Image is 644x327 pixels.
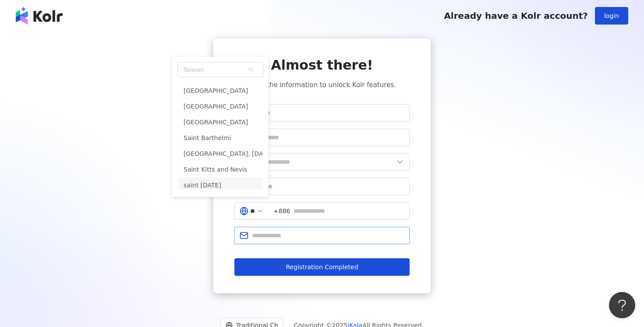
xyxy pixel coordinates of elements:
font: saint [DATE] [184,182,221,189]
font: Saint Kitts and Nevis [184,166,247,173]
font: login [604,12,619,19]
div: Russia [178,98,262,114]
iframe: Help Scout Beacon - Open [609,292,635,318]
font: Fill in the information to unlock Kolr features. [248,81,396,89]
font: Saint Barthelmi [184,134,231,141]
button: login [595,7,628,25]
font: [GEOGRAPHIC_DATA] [184,103,248,110]
font: [GEOGRAPHIC_DATA] [184,119,248,126]
div: Romania [178,83,262,98]
div: Saint Helena, Ascension and Tristan da Cunha [178,146,262,162]
font: Almost there! [271,57,373,73]
img: logo [16,7,63,25]
div: Rwanda [178,114,262,130]
font: Already have a Kolr account? [444,11,588,21]
div: Saint Kitts and Nevis [178,162,262,177]
button: Registration Completed [234,258,410,276]
div: saint lucia [178,177,262,193]
font: Taiwan [183,66,204,73]
font: [GEOGRAPHIC_DATA] [184,87,248,94]
font: [GEOGRAPHIC_DATA], [DATE] and [GEOGRAPHIC_DATA] [184,150,353,157]
div: Saint Barthelmi [178,130,262,146]
span: Taiwan [178,63,263,77]
font: +886 [273,207,290,214]
font: Registration Completed [286,264,358,271]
